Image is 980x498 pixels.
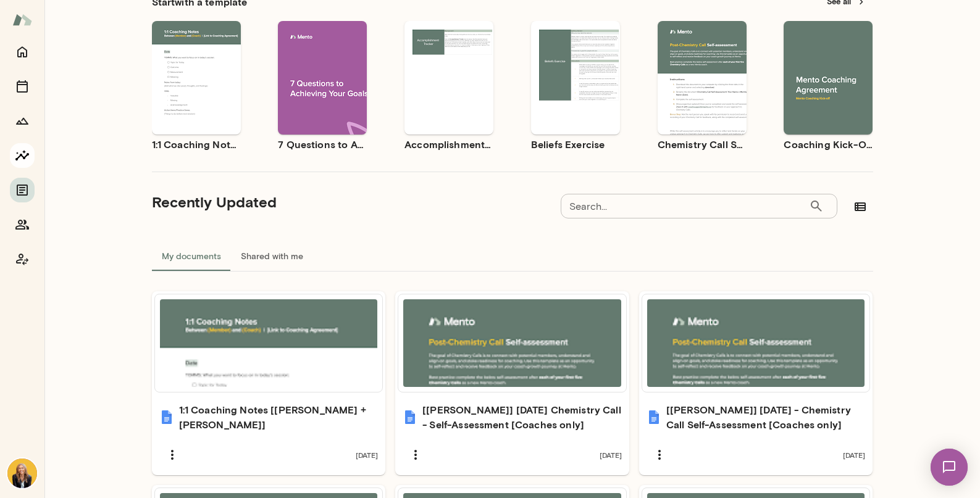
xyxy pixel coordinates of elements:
span: [DATE] [356,450,378,460]
button: Coach app [10,247,35,272]
h6: 7 Questions to Achieving Your Goals [278,137,367,152]
span: [DATE] [600,450,622,460]
button: Members [10,212,35,237]
button: Insights [10,143,35,168]
h6: [[PERSON_NAME]] [DATE] - Chemistry Call Self-Assessment [Coaches only] [666,402,866,432]
img: 1:1 Coaching Notes [Giselle G. + Leah B.] [159,410,174,425]
button: Sessions [10,74,35,99]
button: My documents [152,241,231,271]
button: Documents [10,178,35,202]
h6: Chemistry Call Self-Assessment [Coaches only] [658,137,747,152]
img: Mento [12,8,32,31]
h6: Coaching Kick-Off | Coaching Agreement [784,137,873,152]
button: Home [10,39,35,64]
h6: 1:1 Coaching Notes [[PERSON_NAME] + [PERSON_NAME]] [179,402,379,432]
img: [Aaron A.] 8.8.25 Chemistry Call - Self-Assessment [Coaches only] [403,410,417,425]
h6: Beliefs Exercise [531,137,620,152]
span: [DATE] [843,450,865,460]
h6: Accomplishment Tracker [404,137,493,152]
button: Shared with me [231,241,313,271]
h5: Recently Updated [152,192,277,212]
div: documents tabs [152,241,873,271]
h6: [[PERSON_NAME]] [DATE] Chemistry Call - Self-Assessment [Coaches only] [422,402,622,432]
h6: 1:1 Coaching Notes [152,137,241,152]
img: Leah Beltz [7,459,37,488]
img: [Giselle G.] 7.29.25 - Chemistry Call Self-Assessment [Coaches only] [647,410,661,425]
button: Growth Plan [10,109,35,133]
